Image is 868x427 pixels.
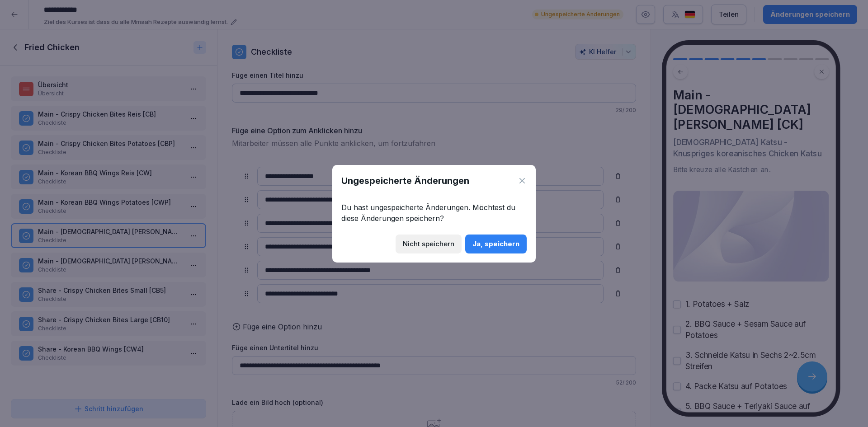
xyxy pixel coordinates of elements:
p: Du hast ungespeicherte Änderungen. Möchtest du diese Änderungen speichern? [341,202,527,224]
h1: Ungespeicherte Änderungen [341,174,469,188]
div: Nicht speichern [403,239,454,249]
button: Nicht speichern [396,235,462,253]
button: Ja, speichern [465,235,527,253]
div: Ja, speichern [472,239,519,249]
